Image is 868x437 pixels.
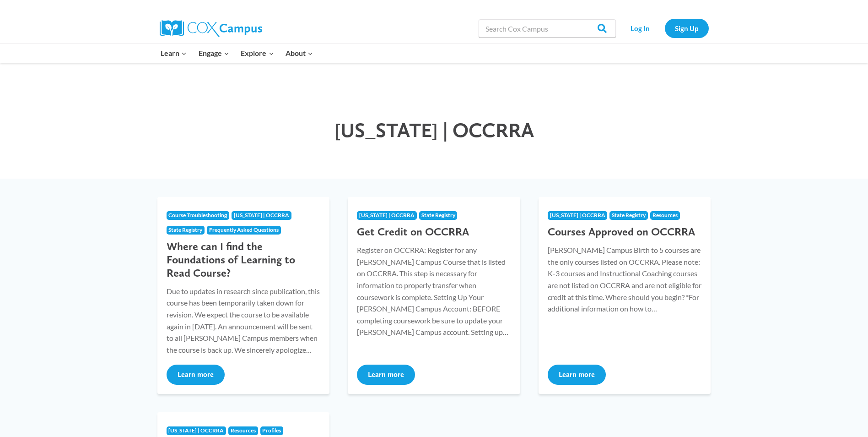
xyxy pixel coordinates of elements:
h3: Where can I find the Foundations of Learning to Read Course? [167,240,321,279]
p: Register on OCCRRA: Register for any [PERSON_NAME] Campus Course that is listed on OCCRRA. This s... [357,244,511,338]
span: State Registry [421,212,455,218]
span: Resources [652,212,678,218]
a: Course Troubleshooting[US_STATE] | OCCRRAState RegistryFrequently Asked Questions Where can I fin... [157,197,330,394]
span: Profiles [262,427,281,434]
a: [US_STATE] | OCCRRAState Registry Get Credit on OCCRRA Register on OCCRRA: Register for any [PERS... [348,197,520,394]
span: [US_STATE] | OCCRRA [234,212,289,218]
span: Learn [161,47,187,59]
p: Due to updates in research since publication, this course has been temporarily taken down for rev... [167,285,321,356]
span: Explore [241,47,274,59]
h3: Get Credit on OCCRRA [357,225,511,239]
img: Cox Campus [160,20,262,37]
h3: Courses Approved on OCCRRA [548,225,702,239]
span: Engage [199,47,229,59]
span: State Registry [612,212,646,218]
nav: Secondary Navigation [620,19,709,38]
span: [US_STATE] | OCCRRA [168,427,224,434]
p: [PERSON_NAME] Campus Birth to 5 courses are the only courses listed on OCCRRA. Please note: K-3 c... [548,244,702,315]
span: [US_STATE] | OCCRRA [334,118,534,142]
button: Learn more [167,365,225,385]
a: [US_STATE] | OCCRRAState RegistryResources Courses Approved on OCCRRA [PERSON_NAME] Campus Birth ... [539,197,711,394]
span: Resources [231,427,256,434]
span: About [286,47,313,59]
span: State Registry [168,226,202,233]
span: Course Troubleshooting [168,212,227,218]
button: Learn more [548,365,606,385]
input: Search Cox Campus [479,19,616,38]
a: Sign Up [665,19,709,38]
a: Log In [620,19,660,38]
span: Frequently Asked Questions [209,226,279,233]
nav: Primary Navigation [155,44,319,63]
span: [US_STATE] | OCCRRA [359,212,415,218]
span: [US_STATE] | OCCRRA [550,212,605,218]
button: Learn more [357,365,415,385]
